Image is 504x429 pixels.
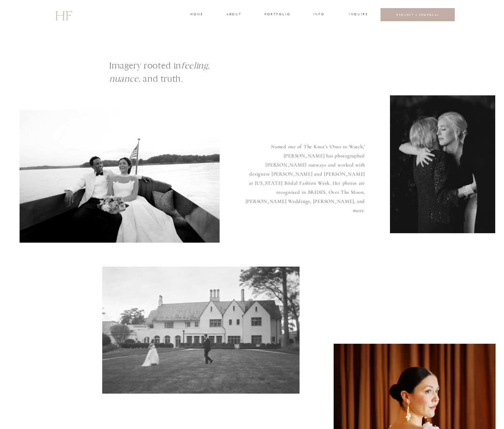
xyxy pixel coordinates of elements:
a: INQUIRE [349,12,367,18]
p: [PERSON_NAME] is a Destination Fine Art Film Wedding Photographer based in the Southeast, serving... [71,34,433,55]
p: Named one of The Knot's 'Ones to Watch,' [PERSON_NAME] has photographed [PERSON_NAME] runways and... [245,142,365,212]
a: REQUEST A PROPOSAL [386,13,450,17]
a: home [190,12,203,18]
a: portfolio [264,12,290,18]
a: HF [55,5,72,25]
i: nuance [109,73,139,84]
h1: Imagery rooted in , , and truth. [109,59,291,99]
i: feeling [181,60,208,71]
a: about [226,12,241,18]
a: INFO [313,12,325,18]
